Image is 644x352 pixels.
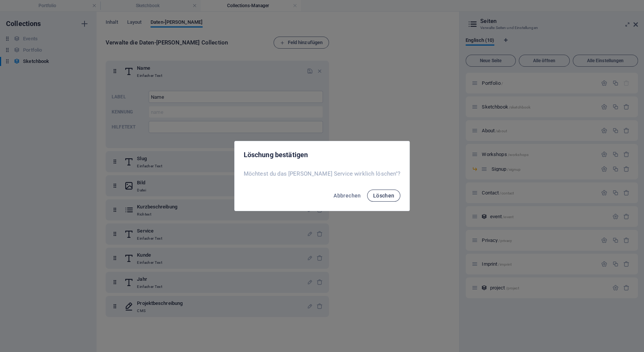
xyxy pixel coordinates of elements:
[244,170,401,178] p: Möchtest du das [PERSON_NAME] Service wirklich löschen"?
[367,190,401,202] button: Löschen
[373,193,395,199] span: Löschen
[244,150,401,159] h2: Löschung bestätigen
[330,190,364,202] button: Abbrechen
[334,193,361,199] span: Abbrechen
